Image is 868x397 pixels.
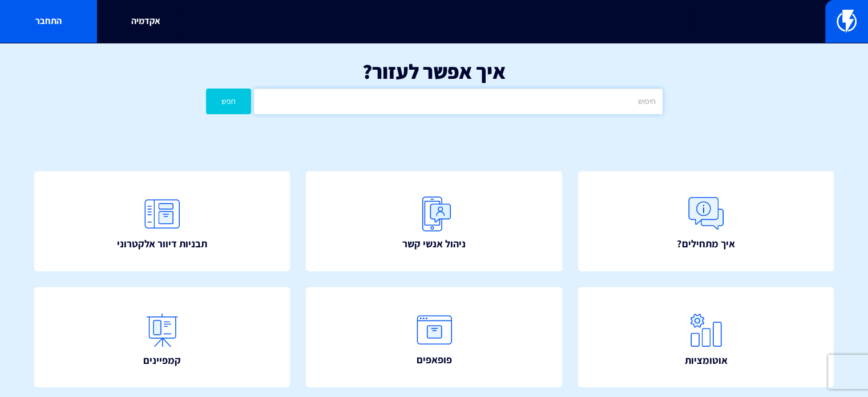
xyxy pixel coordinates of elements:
[306,171,562,271] a: ניהול אנשי קשר
[402,236,466,251] span: ניהול אנשי קשר
[17,60,851,83] h1: איך אפשר לעזור?
[578,287,834,387] a: אוטומציות
[684,353,727,368] span: אוטומציות
[34,171,290,271] a: תבניות דיוור אלקטרוני
[306,287,562,387] a: פופאפים
[578,171,834,271] a: איך מתחילים?
[254,89,662,114] input: חיפוש
[34,287,290,387] a: קמפיינים
[417,352,452,367] span: פופאפים
[143,353,181,368] span: קמפיינים
[177,9,691,35] input: חיפוש מהיר...
[206,89,252,114] button: חפש
[677,236,734,251] span: איך מתחילים?
[117,236,207,251] span: תבניות דיוור אלקטרוני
